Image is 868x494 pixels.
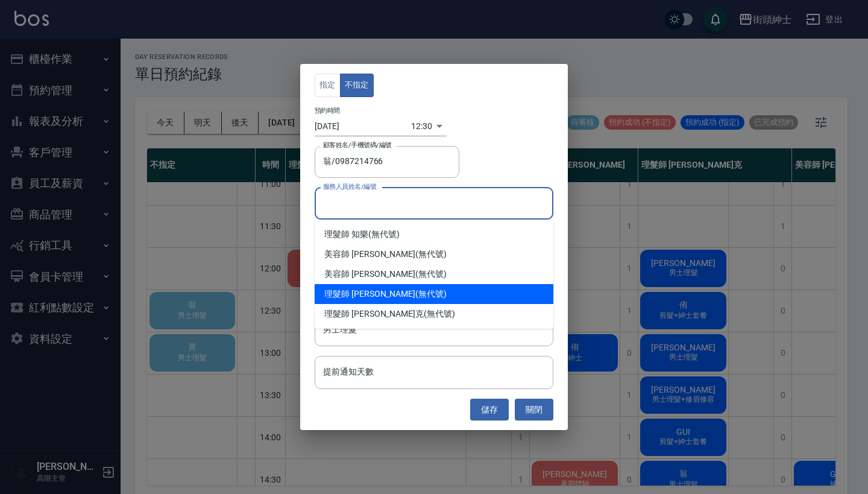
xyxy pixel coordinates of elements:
[323,141,392,150] label: 顧客姓名/手機號碼/編號
[315,304,553,324] div: (無代號)
[315,264,553,284] div: (無代號)
[323,182,376,191] label: 服務人員姓名/編號
[315,74,341,97] button: 指定
[324,268,415,280] span: 美容師 [PERSON_NAME]
[315,284,553,304] div: (無代號)
[324,248,415,261] span: 美容師 [PERSON_NAME]
[324,308,424,320] span: 理髮師 [PERSON_NAME]克
[470,399,509,421] button: 儲存
[315,244,553,264] div: (無代號)
[324,228,368,241] span: 理髮師 知樂
[315,224,553,244] div: (無代號)
[515,399,553,421] button: 關閉
[411,116,432,136] div: 12:30
[340,74,374,97] button: 不指定
[315,106,340,115] label: 預約時間
[315,116,411,136] input: Choose date, selected date is 2025-09-15
[324,288,415,300] span: 理髮師 [PERSON_NAME]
